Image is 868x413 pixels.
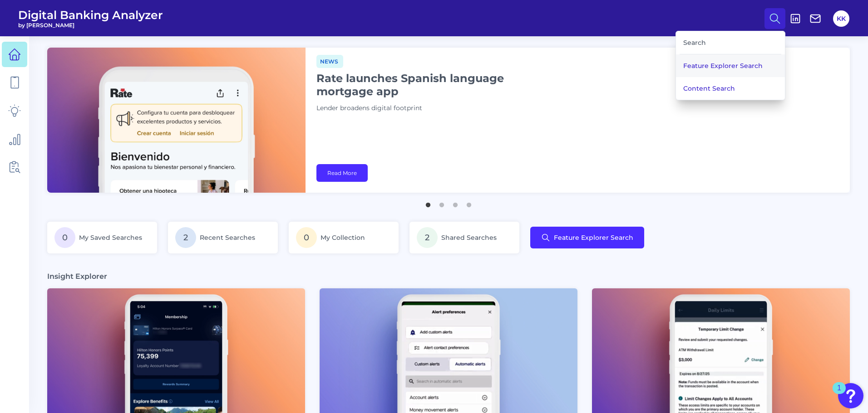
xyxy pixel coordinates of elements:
span: 2 [175,227,196,248]
a: 2Recent Searches [168,222,278,253]
a: News [316,57,343,65]
img: bannerImg [47,48,306,193]
h1: Rate launches Spanish language mortgage app [316,72,543,98]
span: News [316,55,343,68]
p: Lender broadens digital footprint [316,103,543,113]
button: Feature Explorer Search [676,54,785,77]
div: 1 [837,388,841,400]
a: 2Shared Searches [409,222,519,253]
span: Shared Searches [441,233,497,242]
button: 3 [451,198,460,207]
span: by [PERSON_NAME] [18,22,163,29]
h3: Insight Explorer [47,272,107,281]
span: Recent Searches [200,233,255,242]
button: KK [833,10,849,27]
span: Feature Explorer Search [554,234,633,241]
span: Digital Banking Analyzer [18,8,163,22]
a: 0My Collection [289,222,399,253]
span: 0 [296,227,317,248]
div: Search [680,31,781,54]
span: My Saved Searches [79,233,142,242]
button: Feature Explorer Search [530,227,644,248]
button: Content Search [676,77,785,100]
button: Open Resource Center, 1 new notification [838,383,863,408]
button: 4 [464,198,473,207]
button: 1 [424,198,433,207]
span: 0 [54,227,75,248]
a: 0My Saved Searches [47,222,157,253]
span: My Collection [321,233,365,242]
button: 2 [437,198,446,207]
span: 2 [417,227,438,248]
a: Read More [316,164,368,182]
